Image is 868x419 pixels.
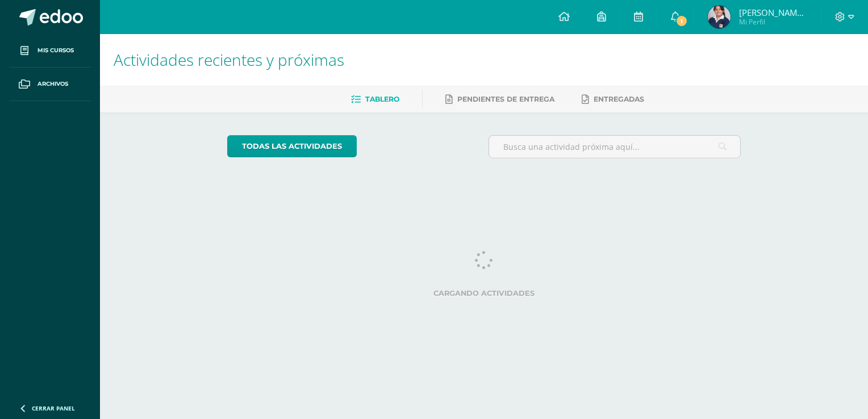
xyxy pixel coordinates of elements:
span: Mis cursos [37,46,74,55]
span: Entregadas [594,95,644,103]
a: Archivos [9,68,91,101]
input: Busca una actividad próxima aquí... [489,136,741,158]
span: Tablero [365,95,399,103]
span: Mi Perfil [739,17,807,27]
a: todas las Actividades [227,135,357,157]
a: Mis cursos [9,34,91,68]
a: Tablero [351,90,399,108]
span: Actividades recientes y próximas [114,49,344,70]
img: 3a8288d71975d5b7b4c6105e674398d8.png [708,6,731,28]
span: Archivos [37,79,68,89]
a: Pendientes de entrega [445,90,554,108]
span: Cerrar panel [32,404,75,412]
label: Cargando actividades [227,289,741,298]
span: Pendientes de entrega [457,95,554,103]
span: 1 [675,15,688,27]
span: [PERSON_NAME][DATE] [739,7,807,18]
a: Entregadas [582,90,644,108]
